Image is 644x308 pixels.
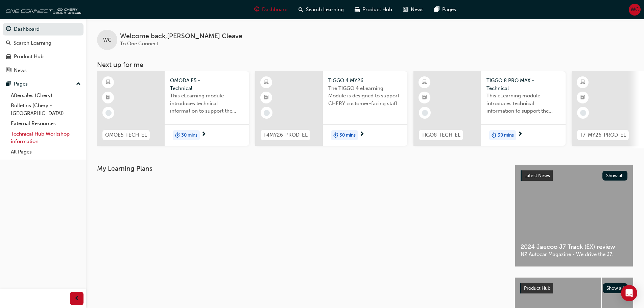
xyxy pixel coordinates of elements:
span: car-icon [355,5,360,14]
img: oneconnect [3,3,81,16]
button: Show all [602,171,628,181]
span: search-icon [299,5,303,14]
a: guage-iconDashboard [249,3,293,17]
a: Technical Hub Workshop information [8,129,84,147]
a: Product HubShow all [520,283,628,294]
button: Pages [3,78,84,90]
span: pages-icon [6,81,11,87]
span: learningRecordVerb_NONE-icon [580,110,586,116]
span: learningRecordVerb_NONE-icon [422,110,428,116]
a: Aftersales (Chery) [8,90,84,101]
span: booktick-icon [106,93,111,102]
span: next-icon [518,132,523,138]
a: Product Hub [3,50,84,63]
span: booktick-icon [422,93,427,102]
span: guage-icon [254,5,259,14]
span: T7-MY26-PROD-EL [580,131,626,139]
span: OMODA E5 - Technical [170,77,244,92]
span: Welcome back , [PERSON_NAME] Cleave [120,32,242,40]
span: 2024 Jaecoo J7 Track (EX) review [521,243,627,251]
span: To One Connect [120,41,158,47]
span: learningResourceType_ELEARNING-icon [264,78,269,87]
span: 30 mins [339,132,356,139]
span: booktick-icon [580,93,585,102]
div: Open Intercom Messenger [621,285,637,301]
a: news-iconNews [398,3,429,17]
button: Show all [603,283,628,293]
span: pages-icon [434,5,439,14]
button: WC [629,4,641,16]
span: next-icon [359,132,364,138]
div: Product Hub [14,53,44,61]
span: learningResourceType_ELEARNING-icon [106,78,111,87]
a: car-iconProduct Hub [349,3,398,17]
a: Latest NewsShow all [521,170,627,181]
span: up-icon [76,80,81,89]
div: Pages [14,80,28,88]
span: learningResourceType_ELEARNING-icon [422,78,427,87]
span: search-icon [6,40,11,46]
span: 30 mins [181,132,197,139]
span: duration-icon [492,131,496,140]
span: prev-icon [74,294,79,303]
span: The TIGGO 4 eLearning Module is designed to support CHERY customer-facing staff with the product ... [328,85,402,108]
span: WC [103,36,112,44]
span: T4MY26-PROD-EL [263,131,308,139]
div: News [14,67,27,74]
span: This eLearning module introduces technical information to support the entry level knowledge requi... [486,92,560,115]
a: OMOE5-TECH-ELOMODA E5 - TechnicalThis eLearning module introduces technical information to suppor... [97,71,249,146]
span: learningRecordVerb_NONE-icon [105,110,112,116]
span: TIGGO 8 PRO MAX - Technical [486,77,560,92]
span: This eLearning module introduces technical information to support the entry-level knowledge requi... [170,92,244,115]
span: OMOE5-TECH-EL [105,131,147,139]
span: 30 mins [498,132,514,139]
a: Search Learning [3,37,84,49]
span: Product Hub [524,285,550,291]
span: booktick-icon [264,93,269,102]
span: WC [630,6,639,14]
span: Pages [442,6,456,14]
span: duration-icon [175,131,180,140]
a: Dashboard [3,23,84,35]
a: Bulletins (Chery - [GEOGRAPHIC_DATA]) [8,100,84,118]
a: All Pages [8,147,84,157]
span: next-icon [201,132,206,138]
span: Dashboard [262,6,288,14]
a: TIGO8-TECH-ELTIGGO 8 PRO MAX - TechnicalThis eLearning module introduces technical information to... [413,71,566,146]
span: Search Learning [306,6,344,14]
a: News [3,64,84,77]
a: pages-iconPages [429,3,461,17]
a: Latest NewsShow all2024 Jaecoo J7 Track (EX) reviewNZ Autocar Magazine - We drive the J7. [515,165,633,267]
a: search-iconSearch Learning [293,3,349,17]
a: External Resources [8,118,84,129]
div: Search Learning [14,39,51,47]
span: news-icon [403,5,408,14]
span: NZ Autocar Magazine - We drive the J7. [521,251,627,258]
h3: Next up for me [86,61,644,69]
button: DashboardSearch LearningProduct HubNews [3,22,84,78]
span: TIGO8-TECH-EL [422,131,460,139]
span: Latest News [524,173,550,179]
h3: My Learning Plans [97,165,504,172]
span: learningResourceType_ELEARNING-icon [580,78,585,87]
span: car-icon [6,54,11,60]
span: guage-icon [6,26,11,32]
span: news-icon [6,68,11,74]
span: duration-icon [333,131,338,140]
a: T4MY26-PROD-ELTIGGO 4 MY26The TIGGO 4 eLearning Module is designed to support CHERY customer-faci... [255,71,407,146]
span: TIGGO 4 MY26 [328,77,402,85]
span: learningRecordVerb_NONE-icon [264,110,270,116]
span: News [411,6,424,14]
span: Product Hub [362,6,392,14]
